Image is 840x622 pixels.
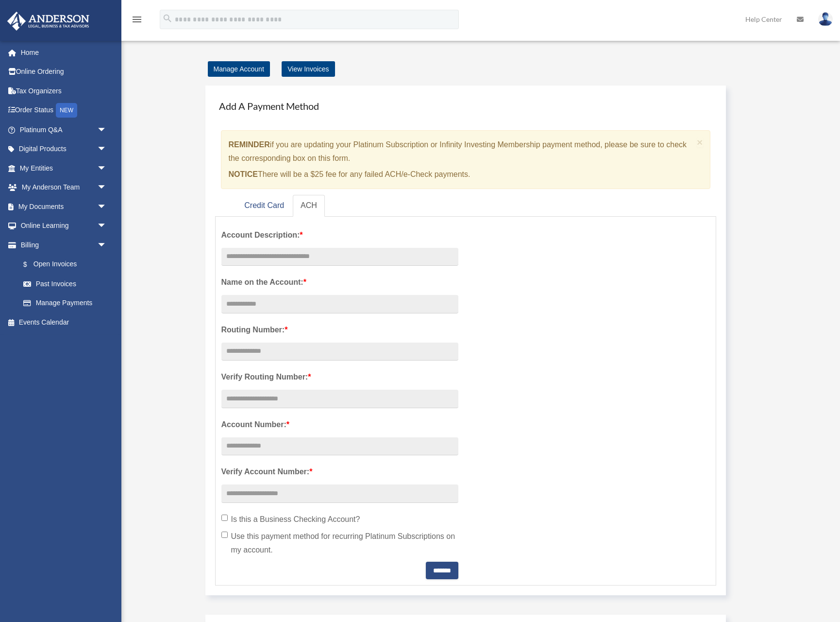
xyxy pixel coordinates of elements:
label: Verify Account Number: [221,465,458,479]
p: There will be a $25 fee for any failed ACH/e-Check payments. [229,168,693,181]
span: arrow_drop_down [97,235,117,255]
a: Digital Productsarrow_drop_down [7,139,121,159]
a: Events Calendar [7,312,121,332]
i: search [162,13,173,24]
a: $Open Invoices [14,255,121,275]
a: Billingarrow_drop_down [7,235,121,255]
input: Use this payment method for recurring Platinum Subscriptions on my account. [221,532,228,538]
i: menu [131,14,143,25]
a: Online Learningarrow_drop_down [7,216,121,236]
span: arrow_drop_down [97,197,117,217]
label: Account Number: [221,418,458,432]
a: Platinum Q&Aarrow_drop_down [7,120,121,139]
label: Use this payment method for recurring Platinum Subscriptions on my account. [221,530,458,557]
a: menu [131,17,143,25]
a: View Invoices [282,61,335,77]
label: Verify Routing Number: [221,370,458,384]
label: Routing Number: [221,323,458,337]
span: × [697,137,703,148]
span: arrow_drop_down [97,158,117,178]
h4: Add A Payment Method [215,95,717,117]
span: arrow_drop_down [97,139,117,159]
span: arrow_drop_down [97,120,117,140]
span: arrow_drop_down [97,216,117,236]
span: $ [29,259,34,271]
div: NEW [56,103,77,118]
a: Past Invoices [14,274,121,294]
a: My Documentsarrow_drop_down [7,197,121,216]
label: Account Description: [221,228,458,242]
a: Order StatusNEW [7,101,121,121]
a: ACH [293,195,325,217]
a: Manage Payments [14,294,117,313]
span: arrow_drop_down [97,178,117,198]
label: Name on the Account: [221,276,458,289]
a: Home [7,43,121,62]
a: Manage Account [208,61,270,77]
input: Is this a Business Checking Account? [221,515,228,521]
strong: NOTICE [229,170,258,178]
a: My Anderson Teamarrow_drop_down [7,178,121,197]
div: if you are updating your Platinum Subscription or Infinity Investing Membership payment method, p... [221,130,711,189]
img: User Pic [818,12,833,26]
a: Online Ordering [7,62,121,82]
a: My Entitiesarrow_drop_down [7,158,121,178]
a: Credit Card [236,195,292,217]
label: Is this a Business Checking Account? [221,513,458,526]
img: Anderson Advisors Platinum Portal [4,12,92,31]
button: Close [697,137,703,147]
strong: REMINDER [229,140,270,149]
a: Tax Organizers [7,81,121,101]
